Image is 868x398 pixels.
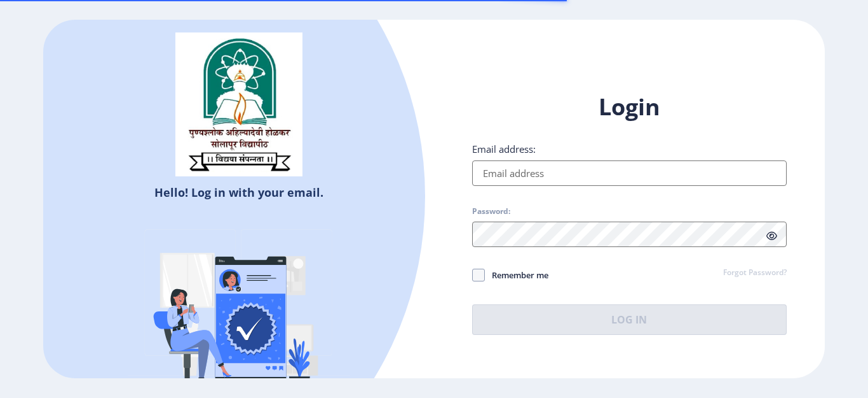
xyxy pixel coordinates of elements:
img: sulogo.png [175,32,302,176]
h1: Login [472,92,787,122]
input: Email address [472,160,787,186]
label: Email address: [472,143,536,155]
span: Remember me [485,267,548,283]
label: Password: [472,206,510,217]
a: Forgot Password? [723,267,787,279]
button: Log In [472,304,787,335]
